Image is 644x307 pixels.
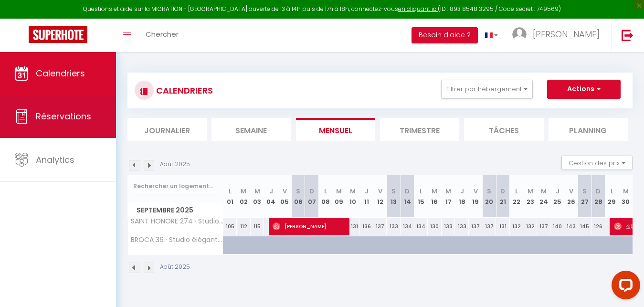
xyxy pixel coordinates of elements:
input: Rechercher un logement... [133,178,218,195]
div: 132 [523,218,537,235]
p: Août 2025 [160,160,190,169]
button: Filtrer par hébergement [441,80,533,99]
abbr: M [528,187,533,196]
iframe: LiveChat chat widget [604,267,644,307]
th: 22 [510,175,524,218]
th: 27 [578,175,592,218]
span: Chercher [146,29,179,39]
abbr: M [445,187,451,196]
abbr: M [432,187,437,196]
div: 137 [373,218,387,235]
button: Actions [547,80,621,99]
abbr: V [283,187,287,196]
th: 11 [359,175,373,218]
th: 16 [428,175,442,218]
li: Tâches [464,118,543,141]
a: Chercher [138,19,186,52]
span: SAINT HONORE 274 · Studio cosy [GEOGRAPHIC_DATA], cœur de [GEOGRAPHIC_DATA], [GEOGRAPHIC_DATA] [129,218,225,225]
li: Planning [549,118,628,141]
abbr: J [269,187,273,196]
th: 29 [605,175,619,218]
th: 09 [332,175,346,218]
th: 07 [305,175,319,218]
th: 02 [237,175,251,218]
div: 133 [387,218,401,235]
div: 134 [414,218,428,235]
h3: CALENDRIERS [154,80,213,101]
span: Calendriers [36,67,85,79]
div: 115 [251,218,264,235]
abbr: D [405,187,410,196]
th: 19 [469,175,483,218]
button: Besoin d'aide ? [412,27,478,43]
div: 136 [359,218,373,235]
span: Septembre 2025 [128,203,223,217]
div: 131 [496,218,510,235]
th: 10 [346,175,360,218]
th: 30 [619,175,633,218]
button: Gestion des prix [561,156,633,170]
th: 06 [291,175,305,218]
img: logout [622,29,633,41]
div: 140 [550,218,564,235]
abbr: S [391,187,396,196]
div: 137 [537,218,551,235]
abbr: V [474,187,478,196]
th: 24 [537,175,551,218]
th: 21 [496,175,510,218]
abbr: S [487,187,491,196]
th: 01 [223,175,237,218]
span: Réservations [36,110,91,122]
th: 05 [278,175,292,218]
th: 04 [264,175,278,218]
th: 25 [550,175,564,218]
abbr: V [378,187,382,196]
li: Mensuel [296,118,375,141]
abbr: J [556,187,560,196]
abbr: J [365,187,369,196]
li: Semaine [211,118,291,141]
abbr: L [611,187,613,196]
th: 13 [387,175,401,218]
img: ... [512,27,527,42]
abbr: L [324,187,327,196]
div: 134 [401,218,414,235]
div: 133 [455,218,469,235]
th: 08 [319,175,333,218]
div: 145 [578,218,592,235]
div: 132 [510,218,524,235]
div: 112 [237,218,251,235]
abbr: J [460,187,464,196]
th: 12 [373,175,387,218]
div: 130 [428,218,442,235]
th: 14 [401,175,414,218]
abbr: L [229,187,232,196]
a: ... [PERSON_NAME] [505,19,612,52]
div: 105 [223,218,237,235]
div: 133 [442,218,455,235]
th: 18 [455,175,469,218]
abbr: M [541,187,547,196]
th: 28 [591,175,605,218]
th: 17 [442,175,455,218]
th: 15 [414,175,428,218]
a: en cliquant ici [398,5,438,13]
li: Journalier [127,118,207,141]
th: 23 [523,175,537,218]
abbr: M [623,187,629,196]
abbr: M [350,187,356,196]
th: 26 [564,175,578,218]
abbr: M [254,187,260,196]
abbr: S [296,187,300,196]
li: Trimestre [380,118,459,141]
div: 143 [564,218,578,235]
span: BROCA 36 · Studio élégant&lumineux – [GEOGRAPHIC_DATA], [GEOGRAPHIC_DATA] [129,236,225,243]
abbr: V [569,187,573,196]
div: 137 [469,218,483,235]
th: 20 [482,175,496,218]
span: [PERSON_NAME] [273,217,347,235]
abbr: L [515,187,518,196]
span: Analytics [36,154,74,166]
abbr: M [241,187,246,196]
